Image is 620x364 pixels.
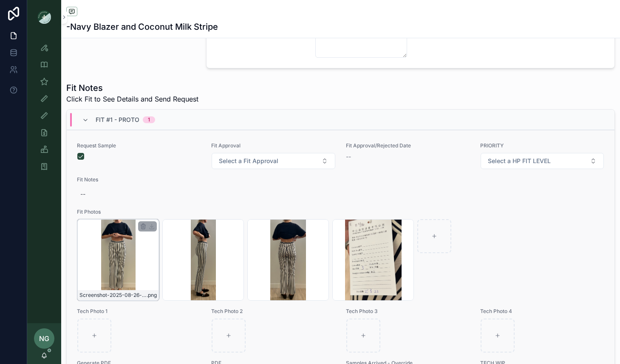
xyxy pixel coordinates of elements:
span: Request Sample [77,142,201,149]
span: -- [346,152,351,161]
button: Select Button [481,153,604,169]
span: .png [147,292,157,299]
span: Fit Approval [211,142,335,149]
span: Tech Photo 1 [77,308,201,315]
span: Screenshot-2025-08-26-at-3.31.34-PM [79,292,147,299]
span: Tech Photo 4 [480,308,604,315]
span: Click Fit to See Details and Send Request [66,94,198,104]
span: Fit Photos [77,209,604,215]
span: Select a Fit Approval [219,157,278,165]
span: Fit Notes [77,176,604,183]
span: Tech Photo 3 [346,308,470,315]
div: 1 [148,116,150,123]
button: Select Button [212,153,335,169]
span: NG [39,333,49,344]
div: -- [80,190,85,198]
img: App logo [37,10,51,24]
span: Select a HP FIT LEVEL [488,157,551,165]
span: Fit #1 - Proto [96,116,139,124]
h1: Fit Notes [66,82,198,94]
span: Fit Approval/Rejected Date [346,142,470,149]
h1: -Navy Blazer and Coconut Milk Stripe [66,21,218,33]
span: Tech Photo 2 [211,308,335,315]
div: scrollable content [27,34,61,185]
span: PRIORITY [480,142,604,149]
